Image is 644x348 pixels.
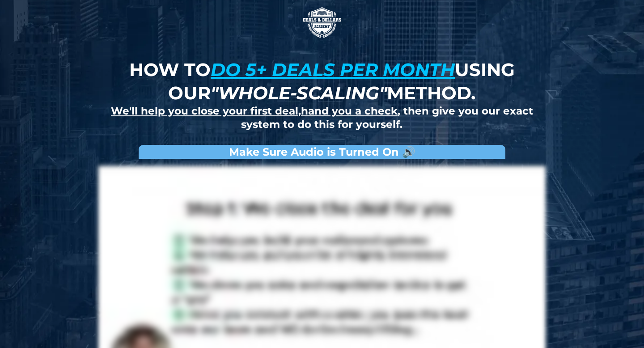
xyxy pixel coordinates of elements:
em: "whole-scaling" [211,82,387,104]
strong: , , then give you our exact system to do this for yourself. [111,105,533,131]
u: We'll help you close your first deal [111,105,298,117]
strong: How to using our method. [129,59,515,104]
u: hand you a check [301,105,398,117]
strong: Make Sure Audio is Turned On 🔊 [229,145,415,158]
u: do 5+ deals per month [211,59,455,81]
